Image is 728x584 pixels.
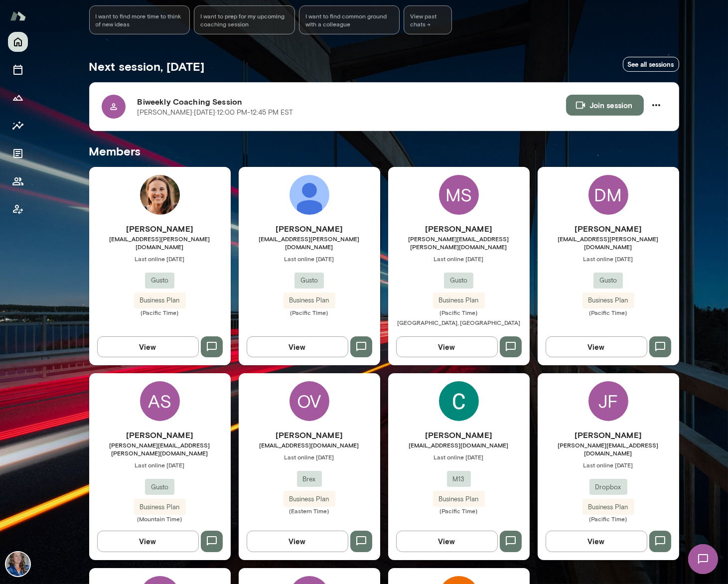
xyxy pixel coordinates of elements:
[546,531,647,552] button: View
[388,308,530,316] span: (Pacific Time)
[388,453,530,461] span: Last online [DATE]
[97,531,199,552] button: View
[538,461,679,469] span: Last online [DATE]
[8,88,28,108] button: Growth Plan
[239,441,380,449] span: [EMAIL_ADDRESS][DOMAIN_NAME]
[284,295,335,305] span: Business Plan
[89,58,205,74] h5: Next session, [DATE]
[588,381,628,421] div: JF
[538,223,679,235] h6: [PERSON_NAME]
[388,507,530,515] span: (Pacific Time)
[89,235,231,251] span: [EMAIL_ADDRESS][PERSON_NAME][DOMAIN_NAME]
[388,235,530,251] span: [PERSON_NAME][EMAIL_ADDRESS][PERSON_NAME][DOMAIN_NAME]
[89,515,231,523] span: (Mountain Time)
[582,295,634,305] span: Business Plan
[145,276,174,286] span: Gusto
[589,482,627,492] span: Dropbox
[538,429,679,441] h6: [PERSON_NAME]
[8,116,28,136] button: Insights
[388,255,530,263] span: Last online [DATE]
[433,494,485,504] span: Business Plan
[239,453,380,461] span: Last online [DATE]
[290,175,329,215] img: Aoife Duffy
[239,223,380,235] h6: [PERSON_NAME]
[239,255,380,263] span: Last online [DATE]
[297,474,322,484] span: Brex
[439,175,479,215] div: MS
[10,6,26,25] img: Mento
[247,531,348,552] button: View
[89,223,231,235] h6: [PERSON_NAME]
[89,461,231,469] span: Last online [DATE]
[200,12,289,28] span: I want to prep for my upcoming coaching session
[294,276,324,286] span: Gusto
[593,276,623,286] span: Gusto
[6,552,30,576] img: Nicole Menkhoff
[290,381,329,421] div: OV
[89,429,231,441] h6: [PERSON_NAME]
[97,336,199,357] button: View
[89,255,231,263] span: Last online [DATE]
[8,144,28,163] button: Documents
[538,308,679,316] span: (Pacific Time)
[239,308,380,316] span: (Pacific Time)
[433,295,485,305] span: Business Plan
[299,5,400,34] div: I want to find common ground with a colleague
[89,441,231,457] span: [PERSON_NAME][EMAIL_ADDRESS][PERSON_NAME][DOMAIN_NAME]
[388,223,530,235] h6: [PERSON_NAME]
[8,60,28,80] button: Sessions
[582,502,634,512] span: Business Plan
[388,441,530,449] span: [EMAIL_ADDRESS][DOMAIN_NAME]
[134,295,186,305] span: Business Plan
[89,5,190,34] div: I want to find more time to think of new ideas
[284,494,335,504] span: Business Plan
[239,507,380,515] span: (Eastern Time)
[404,5,451,34] span: View past chats ->
[239,429,380,441] h6: [PERSON_NAME]
[538,441,679,457] span: [PERSON_NAME][EMAIL_ADDRESS][DOMAIN_NAME]
[89,143,679,159] h5: Members
[239,235,380,251] span: [EMAIL_ADDRESS][PERSON_NAME][DOMAIN_NAME]
[145,482,174,492] span: Gusto
[566,95,644,116] button: Join session
[134,502,186,512] span: Business Plan
[538,255,679,263] span: Last online [DATE]
[439,381,479,421] img: Cassie Cunningham
[8,32,28,52] button: Home
[444,276,473,286] span: Gusto
[8,199,28,219] button: Client app
[89,308,231,316] span: (Pacific Time)
[305,12,394,28] span: I want to find common ground with a colleague
[247,336,348,357] button: View
[397,319,520,326] span: [GEOGRAPHIC_DATA], [GEOGRAPHIC_DATA]
[538,235,679,251] span: [EMAIL_ADDRESS][PERSON_NAME][DOMAIN_NAME]
[8,171,28,191] button: Members
[447,474,471,484] span: M13
[96,12,184,28] span: I want to find more time to think of new ideas
[140,381,180,421] div: AS
[396,531,498,552] button: View
[623,57,679,72] a: See all sessions
[388,429,530,441] h6: [PERSON_NAME]
[546,336,647,357] button: View
[194,5,295,34] div: I want to prep for my upcoming coaching session
[138,108,293,118] p: [PERSON_NAME] · [DATE] · 12:00 PM-12:45 PM EST
[138,96,566,108] h6: Biweekly Coaching Session
[588,175,628,215] div: DM
[140,175,180,215] img: Izzy Rogner
[396,336,498,357] button: View
[538,515,679,523] span: (Pacific Time)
